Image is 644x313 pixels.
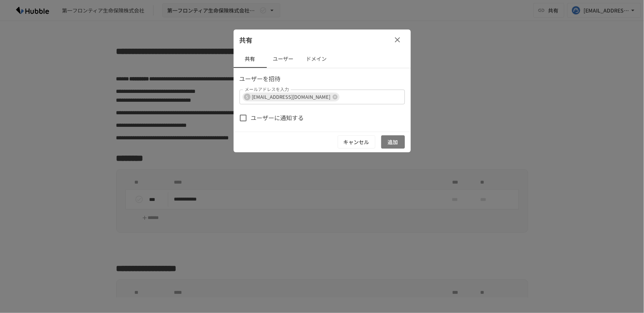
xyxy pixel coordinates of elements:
button: キャンセル [338,135,375,149]
p: ユーザーを招待 [240,74,405,84]
div: S [244,94,251,100]
label: メールアドレスを入力 [245,86,289,93]
span: ユーザーに通知する [251,113,304,123]
button: ユーザー [267,50,300,68]
div: S[EMAIL_ADDRESS][DOMAIN_NAME] [242,93,340,101]
button: 追加 [381,135,405,149]
span: [EMAIL_ADDRESS][DOMAIN_NAME] [249,93,334,101]
div: 共有 [234,29,411,50]
button: 共有 [234,50,267,68]
button: ドメイン [300,50,333,68]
